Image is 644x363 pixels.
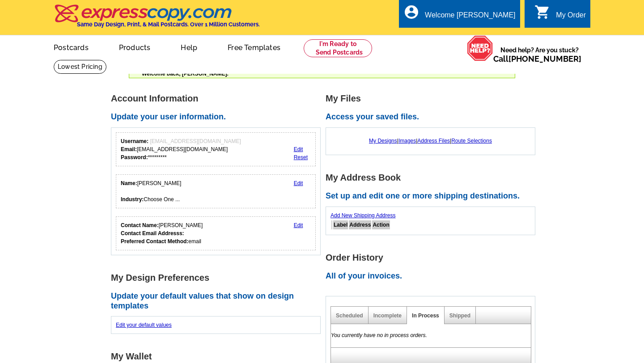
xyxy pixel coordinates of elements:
div: | | | [330,132,530,149]
h2: All of your invoices. [326,271,540,281]
em: You currently have no in process orders. [331,332,427,338]
a: My Designs [369,138,397,144]
a: Edit [294,146,303,152]
div: [PERSON_NAME] Choose One ... [121,179,181,203]
strong: Username: [121,138,148,144]
a: Same Day Design, Print, & Mail Postcards. Over 1 Million Customers. [54,11,260,28]
i: account_circle [403,4,419,20]
th: Label [333,220,348,229]
h2: Update your user information. [111,112,326,122]
div: Your login information. [116,132,316,166]
strong: Industry: [121,196,144,203]
span: Call [493,54,581,63]
a: Reset [294,154,308,160]
a: Help [166,36,212,57]
h2: Set up and edit one or more shipping destinations. [326,191,540,201]
h1: My Wallet [111,352,326,361]
h1: My Design Preferences [111,273,326,283]
div: My Order [556,11,586,24]
div: [PERSON_NAME] email [121,221,203,245]
h4: Same Day Design, Print, & Mail Postcards. Over 1 Million Customers. [77,21,260,28]
strong: Name: [121,180,137,186]
a: Products [105,36,165,57]
a: Edit [294,180,303,186]
a: Images [398,138,416,144]
a: Edit your default values [116,322,172,328]
a: In Process [412,312,439,319]
h2: Update your default values that show on design templates [111,291,326,311]
a: Scheduled [336,312,363,319]
strong: Email: [121,146,137,152]
h1: My Address Book [326,173,540,182]
a: Incomplete [373,312,402,319]
h1: My Files [326,94,540,103]
th: Action [372,220,390,229]
a: Route Selections [451,138,492,144]
a: Shipped [449,312,470,319]
a: Edit [294,222,303,228]
a: Address Files [417,138,450,144]
th: Address [349,220,371,229]
span: Need help? Are you stuck? [493,46,586,63]
span: [EMAIL_ADDRESS][DOMAIN_NAME] [150,138,241,144]
a: Add New Shipping Address [330,212,395,219]
h1: Order History [326,253,540,262]
i: shopping_cart [534,4,551,20]
div: Welcome [PERSON_NAME] [425,11,515,24]
strong: Preferred Contact Method: [121,238,188,245]
strong: Password: [121,154,148,160]
a: [PHONE_NUMBER] [508,54,581,63]
span: Welcome back, [PERSON_NAME]. [142,71,229,77]
div: Your personal details. [116,174,316,208]
img: help [467,35,493,61]
a: shopping_cart My Order [534,10,586,21]
div: Who should we contact regarding order issues? [116,216,316,250]
strong: Contact Email Addresss: [121,230,184,236]
a: Free Templates [213,36,295,57]
strong: Contact Name: [121,222,159,228]
h1: Account Information [111,94,326,103]
a: Postcards [39,36,103,57]
h2: Access your saved files. [326,112,540,122]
